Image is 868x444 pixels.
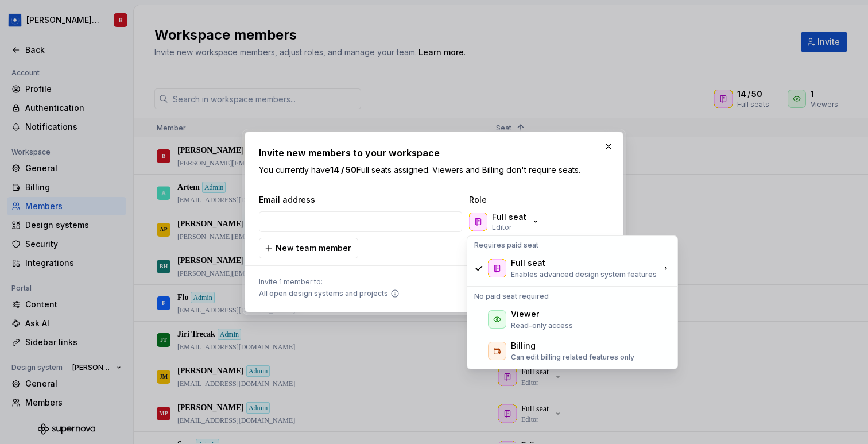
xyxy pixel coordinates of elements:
button: New team member [259,238,358,258]
p: Read-only access [511,321,573,330]
p: You currently have Full seats assigned. Viewers and Billing don't require seats. [259,164,609,176]
span: Role [469,194,584,206]
div: Requires paid seat [470,238,675,252]
p: Editor [492,223,511,232]
div: Viewer [511,308,539,320]
span: All open design systems and projects [259,289,388,298]
button: Full seatEditor [467,210,545,233]
h2: Invite new members to your workspace [259,146,609,160]
b: 14 / 50 [330,165,356,175]
div: Full seat [511,257,545,269]
span: Email address [259,194,464,206]
p: Can edit billing related features only [511,353,634,362]
div: Billing [511,340,536,352]
div: No paid seat required [470,289,675,303]
p: Enables advanced design system features [511,270,657,279]
p: Full seat [492,211,526,223]
span: Invite 1 member to: [259,277,400,287]
span: New team member [276,242,351,254]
